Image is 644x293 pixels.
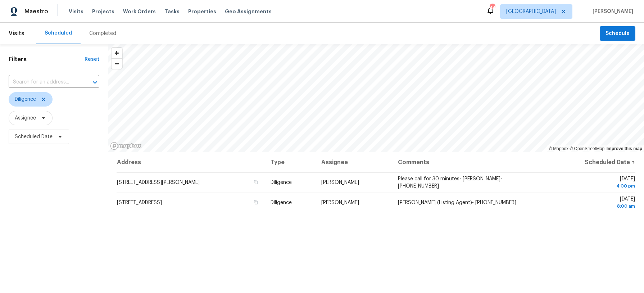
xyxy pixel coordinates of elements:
[253,199,259,206] button: Copy Address
[606,29,630,38] span: Schedule
[112,58,122,69] button: Zoom out
[271,180,292,185] span: Diligence
[265,152,316,172] th: Type
[392,152,548,172] th: Comments
[570,146,604,151] a: OpenStreetMap
[90,77,100,87] button: Open
[553,197,635,210] span: [DATE]
[321,180,359,185] span: [PERSON_NAME]
[92,8,114,15] span: Projects
[24,8,48,15] span: Maestro
[553,182,635,190] div: 4:00 pm
[398,200,516,205] span: [PERSON_NAME] (Listing Agent)- [PHONE_NUMBER]
[253,179,259,185] button: Copy Address
[117,152,265,172] th: Address
[123,8,156,15] span: Work Orders
[600,26,635,41] button: Schedule
[164,9,180,14] span: Tasks
[316,152,392,172] th: Assignee
[9,77,79,88] input: Search for an address...
[271,200,292,205] span: Diligence
[89,30,116,37] div: Completed
[110,142,142,150] a: Mapbox homepage
[9,56,85,63] h1: Filters
[553,203,635,210] div: 8:00 am
[506,8,556,15] span: [GEOGRAPHIC_DATA]
[398,176,502,189] span: Please call for 30 minutes- [PERSON_NAME]- [PHONE_NUMBER]
[321,200,359,205] span: [PERSON_NAME]
[553,176,635,190] span: [DATE]
[108,44,644,152] canvas: Map
[45,30,72,37] div: Scheduled
[607,146,642,151] a: Improve this map
[590,8,633,15] span: [PERSON_NAME]
[69,8,83,15] span: Visits
[15,133,53,140] span: Scheduled Date
[112,48,122,58] button: Zoom in
[188,8,216,15] span: Properties
[117,200,162,205] span: [STREET_ADDRESS]
[549,146,568,151] a: Mapbox
[225,8,272,15] span: Geo Assignments
[15,114,36,122] span: Assignee
[15,96,36,103] span: Diligence
[548,152,635,172] th: Scheduled Date ↑
[490,4,495,12] div: 44
[117,180,200,185] span: [STREET_ADDRESS][PERSON_NAME]
[85,56,99,63] div: Reset
[9,26,24,41] span: Visits
[112,59,122,69] span: Zoom out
